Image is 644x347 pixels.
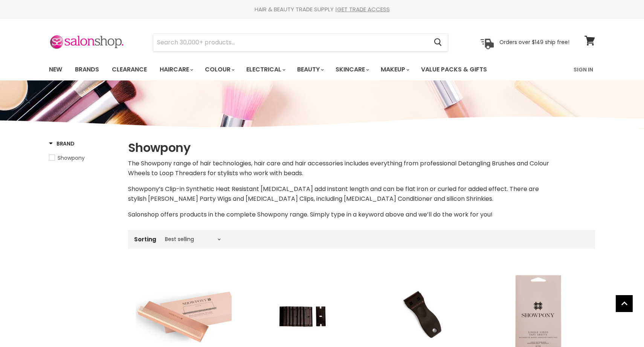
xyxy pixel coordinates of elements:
[291,62,328,77] a: Beauty
[43,62,68,77] a: New
[337,5,390,13] a: GET TRADE ACCESS
[428,34,448,51] button: Search
[128,184,595,204] p: Showpony’s Clip-in Synthetic Heat Resistant [MEDICAL_DATA] add instant length and can be flat iro...
[43,59,531,80] ul: Main menu
[128,159,595,178] p: The Showpony range of hair technologies, hair care and hair accessories includes everything from ...
[40,59,604,80] nav: Main
[49,154,119,162] a: Showpony
[128,159,595,220] div: Salonshop offers products in the complete Showpony range. Simply type in a keyword above and we’l...
[154,62,198,77] a: Haircare
[49,140,75,147] h3: Brand
[153,33,448,52] form: Product
[40,6,604,13] div: HAIR & BEAUTY TRADE SUPPLY |
[415,62,493,77] a: Value Packs & Gifts
[69,62,105,77] a: Brands
[375,62,414,77] a: Makeup
[241,62,290,77] a: Electrical
[106,62,153,77] a: Clearance
[128,140,595,156] h1: Showpony
[499,39,569,45] p: Orders over $149 ship free!
[134,236,156,242] label: Sorting
[58,154,85,162] span: Showpony
[153,34,428,51] input: Search
[569,62,598,77] a: Sign In
[330,62,374,77] a: Skincare
[199,62,239,77] a: Colour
